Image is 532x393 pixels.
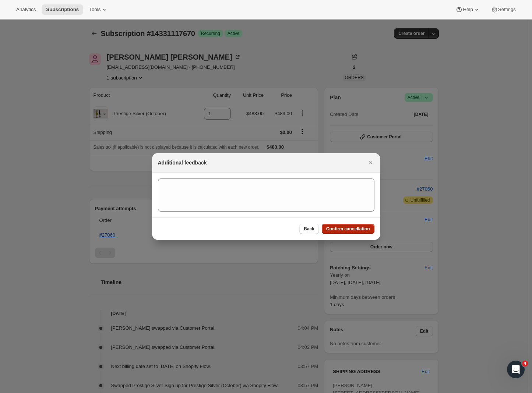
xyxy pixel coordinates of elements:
[322,224,374,234] button: Confirm cancellation
[42,4,83,15] button: Subscriptions
[326,226,370,232] span: Confirm cancellation
[463,7,473,13] span: Help
[486,4,520,15] button: Settings
[304,226,314,232] span: Back
[366,157,376,168] button: Close
[522,361,528,367] span: 4
[85,4,112,15] button: Tools
[12,4,40,15] button: Analytics
[16,7,36,13] span: Analytics
[498,7,516,13] span: Settings
[507,361,525,378] iframe: Intercom live chat
[89,7,101,13] span: Tools
[299,224,319,234] button: Back
[158,159,207,166] h2: Additional feedback
[46,7,79,13] span: Subscriptions
[451,4,485,15] button: Help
